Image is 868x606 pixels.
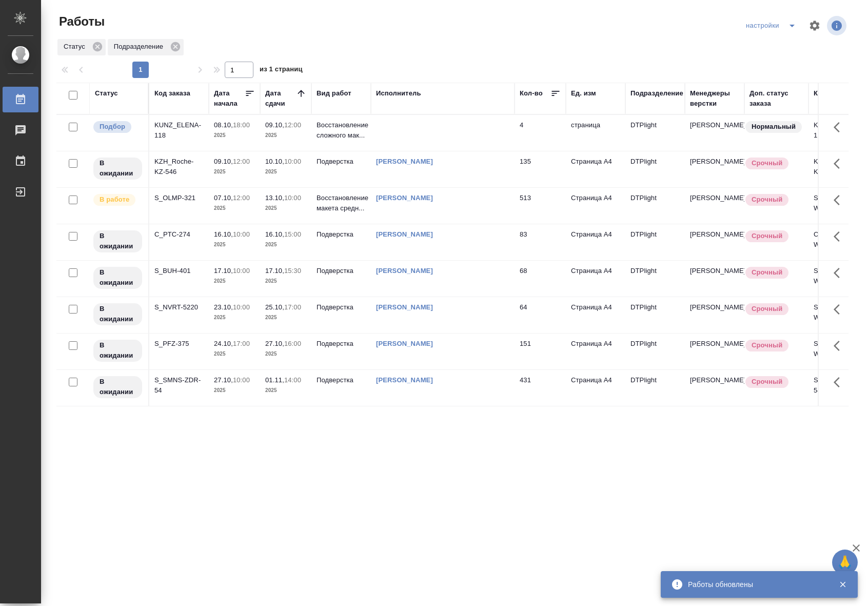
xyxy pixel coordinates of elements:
p: 2025 [214,385,255,396]
p: 16:00 [284,340,301,347]
button: Здесь прячутся важные кнопки [827,188,852,212]
p: 2025 [265,385,306,396]
a: [PERSON_NAME] [376,158,433,165]
p: 12:00 [284,121,301,129]
div: Ед. изм [571,88,596,99]
p: Срочный [752,267,782,278]
td: 431 [515,370,566,406]
div: KZH_Roche-KZ-546 [154,157,204,177]
div: Исполнитель назначен, приступать к работе пока рано [92,302,143,326]
button: Здесь прячутся важные кнопки [827,334,852,358]
div: Менеджеры верстки [690,88,739,109]
td: DTPlight [625,261,685,297]
td: Страница А4 [566,151,625,187]
button: Здесь прячутся важные кнопки [827,297,852,322]
p: 2025 [265,276,306,286]
td: 68 [515,261,566,297]
p: 10:00 [233,230,250,238]
button: Здесь прячутся важные кнопки [827,370,852,395]
p: 15:30 [284,267,301,275]
p: 15:00 [284,230,301,238]
div: Исполнитель назначен, приступать к работе пока рано [92,266,143,290]
p: Восстановление сложного мак... [317,120,366,141]
p: Срочный [752,231,782,241]
div: S_BUH-401 [154,266,204,276]
p: 09.10, [214,158,233,165]
div: S_OLMP-321 [154,193,204,203]
div: Можно подбирать исполнителей [92,120,143,134]
div: Статус [95,88,118,99]
div: C_PTC-274 [154,229,204,240]
div: Исполнитель [376,88,421,99]
p: 2025 [214,167,255,177]
p: [PERSON_NAME] [690,302,739,312]
p: [PERSON_NAME] [690,120,739,130]
td: 83 [515,224,566,260]
td: DTPlight [625,115,685,151]
td: 64 [515,297,566,333]
p: Нормальный [752,122,796,132]
p: 16.10, [265,230,284,238]
p: В работе [100,194,129,205]
div: Исполнитель назначен, приступать к работе пока рано [92,157,143,181]
p: 17:00 [233,340,250,347]
div: Статус [57,39,106,55]
p: Подверстка [317,339,366,349]
p: В ожидании [100,340,136,361]
p: Статус [64,42,89,52]
td: DTPlight [625,224,685,260]
p: 13.10, [265,194,284,202]
div: Подразделение [108,39,184,55]
p: 2025 [265,167,306,177]
div: Код работы [814,88,853,99]
p: 17:00 [284,303,301,311]
p: 12:00 [233,194,250,202]
p: [PERSON_NAME] [690,266,739,276]
p: 2025 [214,276,255,286]
p: 10:00 [284,194,301,202]
p: 18:00 [233,121,250,129]
td: 135 [515,151,566,187]
td: DTPlight [625,370,685,406]
p: 23.10, [214,303,233,311]
td: KZH_Roche-KZ-546-WK-011 [808,151,868,187]
div: Работы обновлены [688,579,823,590]
div: Доп. статус заказа [749,88,803,109]
span: из 1 страниц [260,63,303,78]
a: [PERSON_NAME] [376,194,433,202]
td: S_NVRT-5220-WK-013 [808,297,868,333]
p: Подверстка [317,302,366,312]
p: 2025 [214,312,255,323]
p: 10:00 [233,376,250,384]
a: [PERSON_NAME] [376,340,433,347]
p: [PERSON_NAME] [690,375,739,385]
button: Здесь прячутся важные кнопки [827,115,852,140]
p: [PERSON_NAME] [690,193,739,203]
div: Дата начала [214,88,245,109]
p: 2025 [265,240,306,250]
td: 513 [515,188,566,224]
p: [PERSON_NAME] [690,339,739,349]
p: 2025 [214,240,255,250]
button: Здесь прячутся важные кнопки [827,261,852,285]
p: 12:00 [233,158,250,165]
td: 4 [515,115,566,151]
p: 10:00 [233,303,250,311]
p: Подверстка [317,375,366,385]
td: Страница А4 [566,261,625,297]
div: S_NVRT-5220 [154,302,204,312]
span: Работы [56,13,105,30]
p: 2025 [265,349,306,359]
p: 14:00 [284,376,301,384]
p: 10:00 [284,158,301,165]
div: Исполнитель выполняет работу [92,193,143,207]
span: Посмотреть информацию [827,16,849,35]
p: Подбор [100,122,125,132]
div: KUNZ_ELENA-118 [154,120,204,141]
p: 17.10, [265,267,284,275]
div: Исполнитель назначен, приступать к работе пока рано [92,339,143,363]
div: split button [743,17,802,34]
p: 25.10, [265,303,284,311]
a: [PERSON_NAME] [376,267,433,275]
p: Подверстка [317,229,366,240]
